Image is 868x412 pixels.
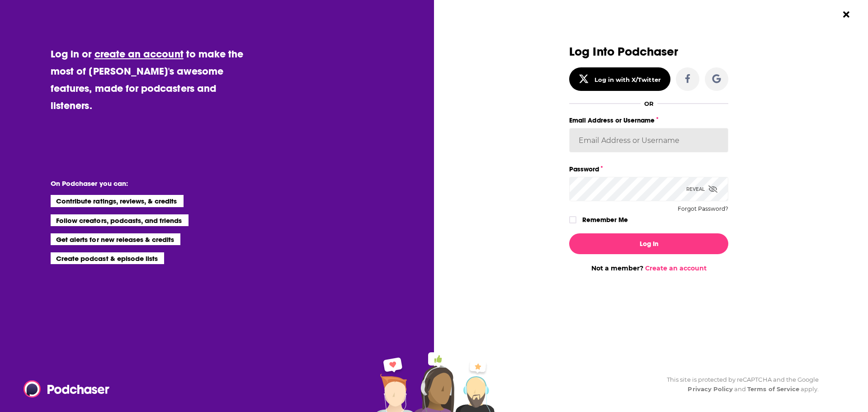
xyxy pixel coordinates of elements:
[569,128,728,152] input: Email Address or Username
[594,76,661,83] div: Log in with X/Twitter
[569,67,670,91] button: Log in with X/Twitter
[569,114,728,126] label: Email Address or Username
[51,179,231,188] li: On Podchaser you can:
[569,264,728,272] div: Not a member?
[569,45,728,58] h3: Log Into Podchaser
[51,195,184,207] li: Contribute ratings, reviews, & credits
[569,163,728,175] label: Password
[582,214,628,226] label: Remember Me
[660,375,819,394] div: This site is protected by reCAPTCHA and the Google and apply.
[838,6,855,23] button: Close Button
[51,233,180,245] li: Get alerts for new releases & credits
[678,206,728,212] button: Forgot Password?
[51,214,189,226] li: Follow creators, podcasts, and friends
[24,380,103,398] a: Podchaser - Follow, Share and Rate Podcasts
[686,177,717,201] div: Reveal
[569,233,728,254] button: Log In
[747,385,799,393] a: Terms of Service
[51,252,164,264] li: Create podcast & episode lists
[94,47,184,60] a: create an account
[24,380,110,398] img: Podchaser - Follow, Share and Rate Podcasts
[688,385,733,393] a: Privacy Policy
[645,264,707,272] a: Create an account
[644,100,654,107] div: OR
